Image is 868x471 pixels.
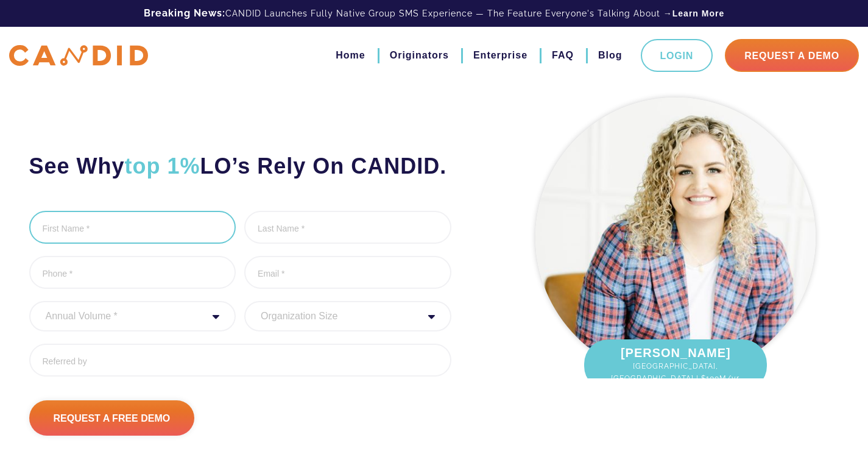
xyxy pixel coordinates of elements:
input: Request A Free Demo [29,400,195,436]
img: CANDID APP [9,45,148,66]
h2: See Why LO’s Rely On CANDID. [29,152,451,180]
a: FAQ [552,45,574,66]
input: Phone * [29,256,236,289]
span: top 1% [125,154,200,179]
b: Breaking News: [144,7,225,19]
a: Enterprise [473,45,528,66]
span: [GEOGRAPHIC_DATA], [GEOGRAPHIC_DATA] | $100M/yr. [596,360,755,384]
a: Request A Demo [725,39,859,72]
input: Last Name * [244,211,451,244]
a: Blog [598,45,623,66]
div: [PERSON_NAME] [584,339,767,391]
input: First Name * [29,211,236,244]
a: Originators [390,45,449,66]
a: Learn More [672,7,724,19]
input: Email * [244,256,451,289]
input: Referred by [29,344,451,377]
a: Login [641,39,713,72]
a: Home [336,45,365,66]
